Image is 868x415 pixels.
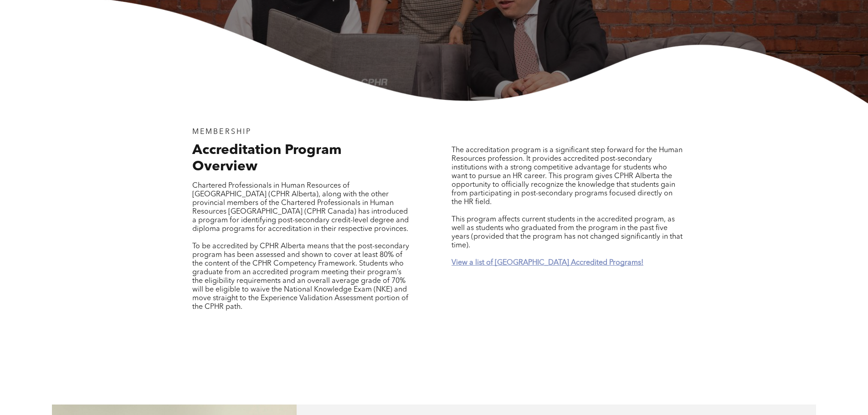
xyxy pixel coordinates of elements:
span: The accreditation program is a significant step forward for the Human Resources profession. It pr... [452,147,683,206]
span: Chartered Professionals in Human Resources of [GEOGRAPHIC_DATA] (CPHR Alberta), along with the ot... [192,182,409,233]
span: This program affects current students in the accredited program, as well as students who graduate... [452,216,683,249]
span: To be accredited by CPHR Alberta means that the post-secondary program has been assessed and show... [192,243,409,311]
span: MEMBERSHIP [192,128,252,136]
a: View a list of [GEOGRAPHIC_DATA] Accredited Programs! [452,259,643,266]
span: Accreditation Program Overview [192,143,342,174]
